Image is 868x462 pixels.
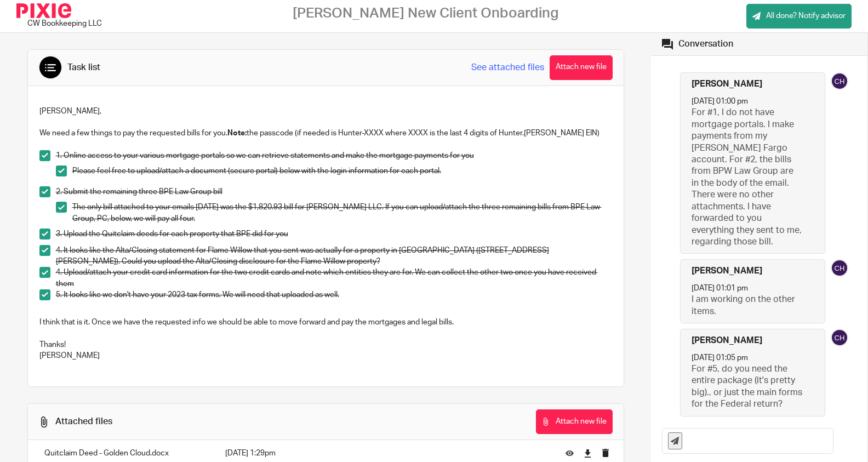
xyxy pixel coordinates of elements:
div: CW Bookkeeping LLC [16,3,107,29]
p: The only bill attached to your emails [DATE] was the $1,820.93 bill for [PERSON_NAME] LLC. If you... [72,202,612,224]
button: Attach new file [550,55,613,80]
strong: Note: [227,129,247,137]
div: CW Bookkeeping LLC [27,18,102,29]
h4: [PERSON_NAME] [692,265,762,277]
p: Please feel free to upload/attach a document (secure portal) below with the login information for... [72,166,612,176]
p: 4. Upload/attach your credit card information for the two credit cards and note which entities th... [56,267,612,289]
img: svg%3E [831,72,848,90]
div: Attached files [55,416,112,427]
p: [PERSON_NAME], [39,106,612,117]
p: Quitclaim Deed - Golden Cloud.docx [44,448,203,459]
p: [PERSON_NAME] [39,350,612,361]
p: [DATE] 1:29pm [225,448,549,459]
div: Conversation [678,38,733,50]
p: [DATE] 01:01 pm [692,283,748,294]
p: 5. It looks like we don't have your 2023 tax forms. We will need that uploaded as well. [56,289,612,300]
p: [DATE] 01:00 pm [692,96,748,107]
button: Attach new file [536,409,613,434]
p: For #5, do you need the entire package (it's pretty big)., or just the main forms for the Federal... [692,363,803,410]
h2: [PERSON_NAME] New Client Onboarding [293,5,559,22]
p: 4. It looks like the Alta/Closing statement for Flame Willow that you sent was actually for a pro... [56,245,612,267]
a: Download [584,448,592,459]
p: For #1, I do not have mortgage portals. I make payments from my [PERSON_NAME] Fargo account. For ... [692,107,803,248]
p: [DATE] 01:05 pm [692,352,748,363]
p: 2. Submit the remaining three BPE Law Group bill [56,186,612,197]
p: I think that is it. Once we have the requested info we should be able to move forward and pay the... [39,317,612,328]
span: All done? Notify advisor [766,10,846,21]
div: Task list [67,62,100,73]
h4: [PERSON_NAME] [692,335,762,346]
p: I am working on the other items. [692,294,803,317]
h4: [PERSON_NAME] [692,78,762,90]
p: We need a few things to pay the requested bills for you. the passcode (if needed is Hunter-XXXX w... [39,128,612,139]
p: 1. Online access to your various mortgage portals so we can retrieve statements and make the mort... [56,150,612,161]
img: svg%3E [831,259,848,277]
a: All done? Notify advisor [746,4,852,28]
p: Thanks! [39,339,612,350]
p: 3. Upload the Quitclaim deeds for each property that BPE did for you [56,229,612,239]
img: svg%3E [831,329,848,346]
a: See attached files [471,61,544,74]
